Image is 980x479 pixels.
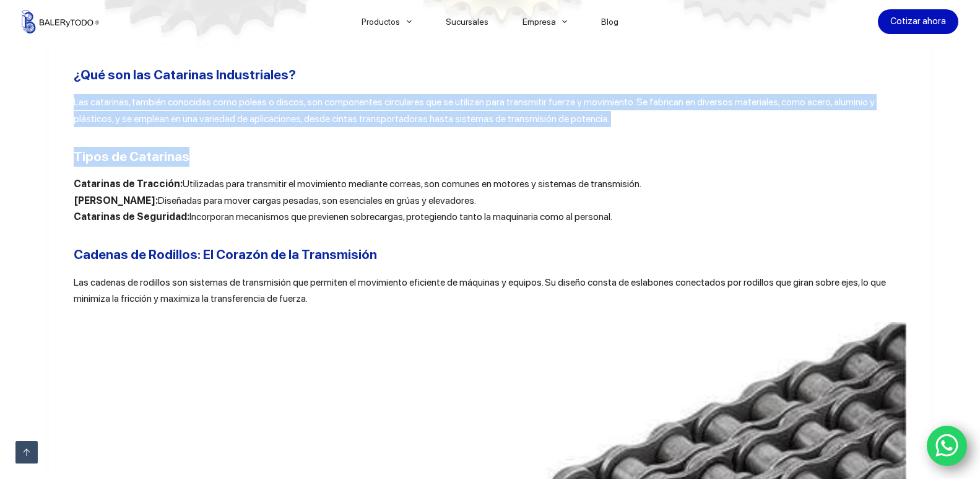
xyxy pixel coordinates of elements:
[74,211,189,222] strong: Catarinas de Seguridad:
[15,441,38,464] a: Ir arriba
[74,245,906,265] h2: Cadenas de Rodillos: El Corazón de la Transmisión
[74,147,906,167] h2: Tipos de Catarinas
[878,9,958,34] a: Cotizar ahora
[74,275,906,307] p: Las cadenas de rodillos son sistemas de transmisión que permiten el movimiento eficiente de máqui...
[927,426,968,467] a: WhatsApp
[74,94,906,127] p: Las catarinas, también conocidas como poleas o discos, son componentes circulares que se utilizan...
[74,65,906,85] h2: ¿Qué son las Catarinas Industriales?
[74,195,158,206] strong: [PERSON_NAME]:
[74,176,906,225] p: Utilizadas para transmitir el movimiento mediante correas, son comunes en motores y sistemas de t...
[22,10,99,33] img: Balerytodo
[74,178,183,190] strong: Catarinas de Tracción:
